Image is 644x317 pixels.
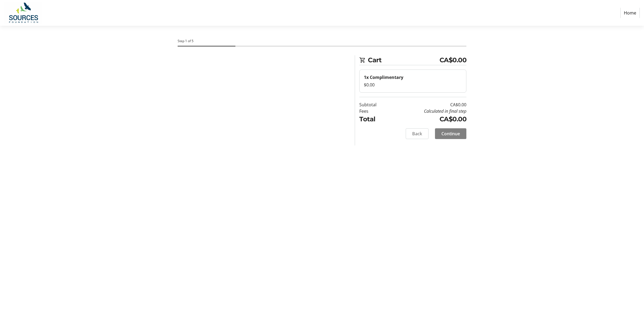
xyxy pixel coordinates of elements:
td: CA$0.00 [390,114,466,124]
span: Cart [368,55,440,65]
button: Back [406,128,429,139]
div: $0.00 [364,82,462,88]
td: CA$0.00 [390,101,466,108]
span: CA$0.00 [440,55,467,65]
button: Continue [435,128,466,139]
td: Calculated in final step [390,108,466,114]
td: Subtotal [359,101,390,108]
td: Total [359,114,390,124]
strong: 1x Complimentary [364,74,403,80]
span: Back [412,130,422,137]
span: Continue [441,130,460,137]
a: Home [620,8,640,18]
div: Step 1 of 5 [178,39,466,43]
td: Fees [359,108,390,114]
img: Sources Foundation's Logo [4,2,42,24]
